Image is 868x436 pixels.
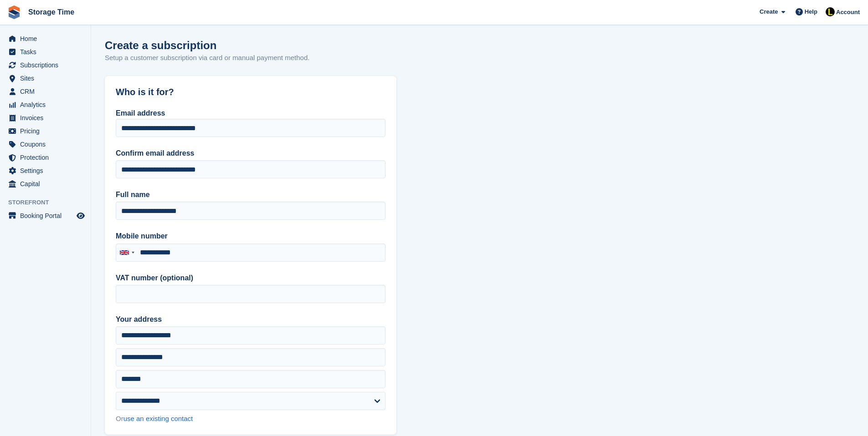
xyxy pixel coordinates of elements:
[5,85,86,98] a: menu
[20,151,75,164] span: Protection
[20,32,75,45] span: Home
[836,8,860,17] span: Account
[8,198,91,207] span: Storefront
[116,414,385,424] div: Or
[20,59,75,71] span: Subscriptions
[5,138,86,151] a: menu
[116,273,385,284] label: VAT number (optional)
[20,46,75,58] span: Tasks
[5,177,86,190] a: menu
[116,109,165,117] label: Email address
[116,189,385,200] label: Full name
[116,148,385,159] label: Confirm email address
[5,59,86,71] a: menu
[760,7,778,16] span: Create
[20,98,75,111] span: Analytics
[116,231,385,242] label: Mobile number
[20,177,75,190] span: Capital
[5,72,86,85] a: menu
[20,138,75,151] span: Coupons
[123,415,193,422] a: use an existing contact
[20,72,75,85] span: Sites
[20,125,75,137] span: Pricing
[5,125,86,137] a: menu
[5,112,86,124] a: menu
[116,244,137,261] div: United Kingdom: +44
[75,210,86,221] a: Preview store
[5,32,86,45] a: menu
[20,164,75,177] span: Settings
[20,112,75,124] span: Invoices
[20,209,75,222] span: Booking Portal
[20,85,75,98] span: CRM
[105,39,216,51] h1: Create a subscription
[5,98,86,111] a: menu
[116,314,385,325] label: Your address
[5,164,86,177] a: menu
[5,46,86,58] a: menu
[826,7,835,16] img: Laaibah Sarwar
[25,5,78,20] a: Storage Time
[5,151,86,164] a: menu
[805,7,817,16] span: Help
[5,209,86,222] a: menu
[116,87,385,97] h2: Who is it for?
[105,53,309,63] p: Setup a customer subscription via card or manual payment method.
[7,5,21,19] img: stora-icon-8386f47178a22dfd0bd8f6a31ec36ba5ce8667c1dd55bd0f319d3a0aa187defe.svg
